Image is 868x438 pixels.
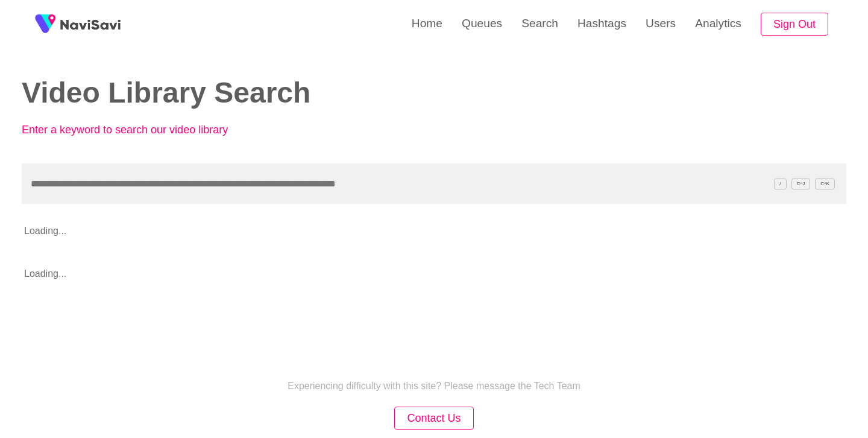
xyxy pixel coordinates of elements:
button: Contact Us [394,407,473,430]
p: Enter a keyword to search our video library [22,124,287,136]
p: Loading... [22,216,764,246]
button: Sign Out [761,13,828,36]
p: Experiencing difficulty with this site? Please message the Tech Team [288,381,580,392]
img: fireSpot [30,9,60,39]
p: Loading... [22,259,764,289]
h2: Video Library Search [22,77,416,109]
a: Contact Us [394,413,473,424]
img: fireSpot [60,18,121,30]
span: / [774,178,786,189]
span: C^K [815,178,835,189]
span: C^J [791,178,811,189]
